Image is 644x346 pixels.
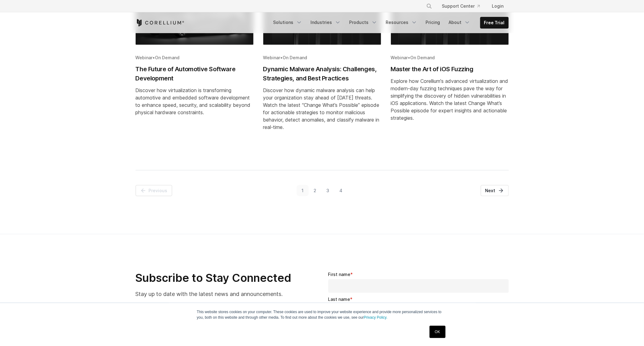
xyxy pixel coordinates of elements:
h2: Master the Art of iOS Fuzzing [391,64,509,74]
div: Navigation Menu [419,1,509,12]
span: First name [328,272,351,277]
span: Webinar [391,55,408,60]
span: Next [485,188,496,194]
div: Discover how dynamic malware analysis can help your organization stay ahead of [DATE] threats. Wa... [263,87,381,131]
a: Solutions [270,17,306,28]
a: Resources [382,17,421,28]
nav: Pagination [136,185,509,219]
a: OK [430,326,445,338]
a: Support Center [437,1,485,12]
div: • [263,55,381,61]
div: Navigation Menu [270,17,509,29]
a: Products [346,17,381,28]
div: Explore how Corellium's advanced virtualization and modern-day fuzzing techniques pave the way fo... [391,77,509,122]
a: Industries [307,17,345,28]
a: Free Trial [480,17,508,28]
p: This website stores cookies on your computer. These cookies are used to improve your website expe... [197,309,447,320]
a: Corellium Home [136,19,184,26]
h2: Subscribe to Stay Connected [136,271,293,285]
span: On Demand [283,55,307,60]
span: On Demand [411,55,435,60]
a: Privacy Policy. [364,315,388,320]
span: Last name [328,297,350,302]
a: Go to Page 2 [309,185,322,196]
div: Discover how virtualization is transforming automotive and embedded software development to enhan... [136,87,253,116]
a: Go to Page 1 [297,185,309,196]
div: • [136,55,253,61]
h2: Dynamic Malware Analysis: Challenges, Strategies, and Best Practices [263,64,381,83]
button: Search [424,1,435,12]
a: Pricing [422,17,444,28]
span: Webinar [136,55,153,60]
a: Go to Page 4 [334,185,347,196]
a: Login [487,1,509,12]
div: • [391,55,509,61]
a: Go to Page 3 [322,185,334,196]
p: Stay up to date with the latest news and announcements. [136,290,293,298]
a: Next [481,185,509,196]
span: On Demand [155,55,180,60]
span: Webinar [263,55,280,60]
h2: The Future of Automotive Software Development [136,64,253,83]
a: About [445,17,474,28]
